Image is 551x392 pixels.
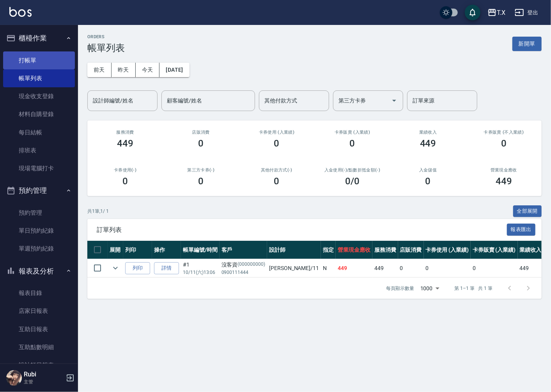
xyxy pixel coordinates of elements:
a: 預約管理 [3,204,75,222]
h2: 其他付款方式(-) [248,168,305,173]
th: 指定 [321,241,336,259]
h3: 0 [274,138,279,149]
h3: 0 [198,176,204,187]
h3: 449 [496,176,512,187]
td: 0 [424,259,471,277]
th: 服務消費 [372,241,398,259]
a: 店家日報表 [3,302,75,320]
button: 列印 [125,262,150,274]
h2: 卡券使用 (入業績) [248,130,305,135]
a: 報表匯出 [507,226,536,233]
a: 現金收支登錄 [3,87,75,105]
h3: 449 [117,138,133,149]
button: 昨天 [112,63,136,77]
a: 新開單 [512,40,542,47]
td: 449 [518,259,544,277]
button: [DATE] [159,63,189,77]
div: 1000 [417,278,442,299]
a: 帳單列表 [3,69,75,87]
th: 卡券販賣 (入業績) [471,241,518,259]
h2: 卡券販賣 (不入業績) [475,130,532,135]
a: 詳情 [154,262,179,274]
h3: 0 [425,176,431,187]
button: 報表及分析 [3,261,75,281]
th: 業績收入 [518,241,544,259]
button: save [465,5,480,20]
h3: 0 [350,138,355,149]
h3: 0 [501,138,507,149]
h3: 0 [122,176,128,187]
td: 449 [336,259,372,277]
a: 單日預約紀錄 [3,222,75,240]
button: T.X [484,5,508,21]
h2: 卡券使用(-) [97,168,154,173]
button: expand row [110,262,121,274]
h2: 卡券販賣 (入業績) [324,130,381,135]
th: 卡券使用 (入業績) [424,241,471,259]
a: 報表目錄 [3,284,75,302]
th: 營業現金應收 [336,241,372,259]
th: 帳單編號/時間 [181,241,220,259]
a: 材料自購登錄 [3,105,75,123]
p: 10/11 (六) 13:06 [183,269,218,276]
th: 操作 [152,241,181,259]
td: 0 [471,259,518,277]
a: 互助日報表 [3,320,75,338]
a: 每日結帳 [3,124,75,141]
div: T.X [497,8,505,18]
p: 0900111444 [221,269,265,276]
th: 列印 [123,241,152,259]
h2: 營業現金應收 [475,168,532,173]
h3: 449 [420,138,436,149]
p: 主管 [24,378,64,385]
button: 今天 [136,63,160,77]
h3: 服務消費 [97,130,154,135]
td: 0 [398,259,424,277]
a: 單週預約紀錄 [3,240,75,258]
p: 每頁顯示數量 [386,285,414,292]
th: 客戶 [220,241,267,259]
div: 沒客資 [221,261,265,269]
a: 設計師日報表 [3,356,75,374]
span: 訂單列表 [97,226,507,234]
td: [PERSON_NAME] /11 [267,259,321,277]
button: 櫃檯作業 [3,28,75,48]
a: 互助點數明細 [3,338,75,356]
a: 現場電腦打卡 [3,159,75,177]
button: 登出 [512,5,542,20]
button: 報表匯出 [507,224,536,236]
h2: 入金使用(-) /點數折抵金額(-) [324,168,381,173]
h2: 業績收入 [400,130,457,135]
a: 排班表 [3,141,75,159]
th: 設計師 [267,241,321,259]
h2: ORDERS [87,34,125,39]
button: 前天 [87,63,112,77]
td: #1 [181,259,220,277]
h5: Rubi [24,371,64,378]
h3: 帳單列表 [87,42,125,53]
td: N [321,259,336,277]
p: (000000000) [238,261,266,269]
h2: 入金儲值 [400,168,457,173]
h2: 店販消費 [172,130,229,135]
h3: 0 [274,176,279,187]
td: 449 [372,259,398,277]
img: Person [6,370,22,386]
button: Open [388,94,400,107]
h3: 0 [198,138,204,149]
p: 共 1 筆, 1 / 1 [87,208,109,215]
button: 新開單 [512,37,542,51]
h3: 0 /0 [345,176,360,187]
button: 預約管理 [3,180,75,201]
th: 展開 [108,241,123,259]
h2: 第三方卡券(-) [172,168,229,173]
a: 打帳單 [3,51,75,69]
p: 第 1–1 筆 共 1 筆 [455,285,493,292]
button: 全部展開 [513,205,542,217]
img: Logo [9,7,32,17]
th: 店販消費 [398,241,424,259]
